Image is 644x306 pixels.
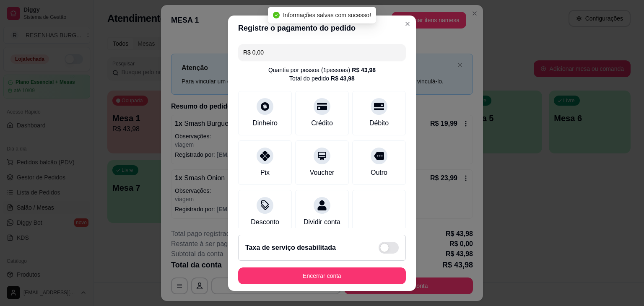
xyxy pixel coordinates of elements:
div: Outro [371,168,387,178]
input: Ex.: hambúrguer de cordeiro [243,44,401,61]
div: Crédito [311,118,333,128]
button: Close [401,17,414,31]
div: Voucher [310,168,335,178]
div: Quantia por pessoa ( 1 pessoas) [268,66,376,74]
span: check-circle [273,12,280,18]
div: Pix [260,168,270,178]
div: Dividir conta [304,217,340,227]
h2: Taxa de serviço desabilitada [245,243,336,253]
button: Encerrar conta [238,267,406,284]
div: Dinheiro [252,118,278,128]
div: Débito [369,118,389,128]
span: Informações salvas com sucesso! [283,12,371,18]
div: R$ 43,98 [331,74,355,83]
div: Desconto [251,217,279,227]
div: Total do pedido [289,74,355,83]
div: R$ 43,98 [352,66,376,74]
header: Registre o pagamento do pedido [228,16,416,41]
